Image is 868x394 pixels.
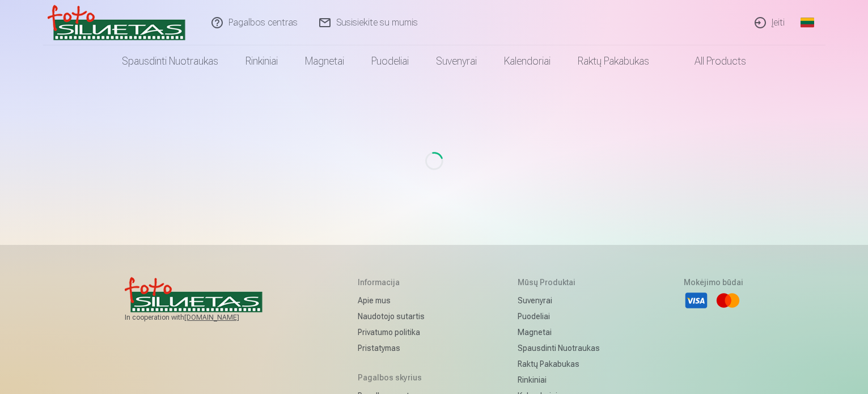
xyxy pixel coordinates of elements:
[108,45,232,77] a: Spausdinti nuotraukas
[663,45,760,77] a: All products
[518,324,600,340] a: Magnetai
[48,5,185,41] img: /v3
[518,340,600,356] a: Spausdinti nuotraukas
[358,308,433,324] a: Naudotojo sutartis
[358,293,433,308] a: Apie mus
[684,288,709,313] li: Visa
[518,293,600,308] a: Suvenyrai
[358,372,433,383] h5: Pagalbos skyrius
[518,356,600,372] a: Raktų pakabukas
[291,45,358,77] a: Magnetai
[518,277,600,288] h5: Mūsų produktai
[358,340,433,356] a: Pristatymas
[184,313,266,322] a: [DOMAIN_NAME]
[715,288,740,313] li: Mastercard
[422,45,490,77] a: Suvenyrai
[518,372,600,388] a: Rinkiniai
[232,45,291,77] a: Rinkiniai
[358,277,433,288] h5: Informacija
[564,45,663,77] a: Raktų pakabukas
[518,308,600,324] a: Puodeliai
[684,277,743,288] h5: Mokėjimo būdai
[358,45,422,77] a: Puodeliai
[125,313,274,322] span: In cooperation with
[358,324,433,340] a: Privatumo politika
[490,45,564,77] a: Kalendoriai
